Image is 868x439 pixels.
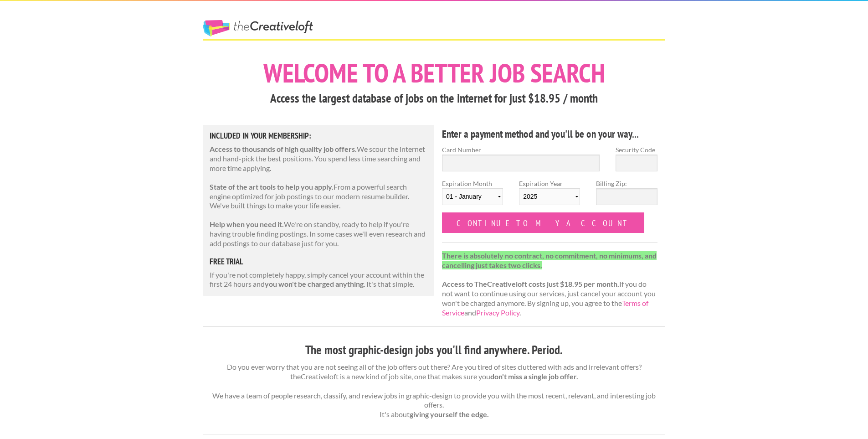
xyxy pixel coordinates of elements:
label: Expiration Month [442,179,503,212]
strong: There is absolutely no contract, no commitment, no minimums, and cancelling just takes two clicks. [442,251,657,269]
label: Card Number [442,145,600,155]
h4: Enter a payment method and you'll be on your way... [442,127,657,141]
h3: Access the largest database of jobs on the internet for just $18.95 / month [203,90,665,107]
a: The Creative Loft [203,20,313,36]
select: Expiration Month [442,188,503,205]
h3: The most graphic-design jobs you'll find anywhere. Period. [203,341,665,359]
p: We scour the internet and hand-pick the best positions. You spend less time searching and more ti... [210,145,427,173]
strong: Access to thousands of high quality job offers. [210,145,357,153]
strong: State of the art tools to help you apply. [210,182,334,191]
strong: don't miss a single job offer. [490,372,578,381]
input: Continue to my account [442,212,644,233]
strong: giving yourself the edge. [410,410,489,418]
strong: Access to TheCreativeloft costs just $18.95 per month. [442,279,619,288]
label: Expiration Year [519,179,580,212]
h1: Welcome to a better job search [203,60,665,86]
p: From a powerful search engine optimized for job postings to our modern resume builder. We've buil... [210,182,427,211]
strong: Help when you need it. [210,220,284,228]
a: Terms of Service [442,299,648,317]
a: Privacy Policy [476,308,519,317]
p: Do you ever worry that you are not seeing all of the job offers out there? Are you tired of sites... [203,362,665,419]
h5: Included in Your Membership: [210,132,427,140]
p: We're on standby, ready to help if you're having trouble finding postings. In some cases we'll ev... [210,220,427,248]
p: If you're not completely happy, simply cancel your account within the first 24 hours and . It's t... [210,270,427,289]
label: Security Code [616,145,657,155]
select: Expiration Year [519,188,580,205]
h5: free trial [210,258,427,266]
label: Billing Zip: [596,179,657,188]
strong: you won't be charged anything [265,279,364,288]
p: If you do not want to continue using our services, just cancel your account you won't be charged ... [442,251,657,318]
